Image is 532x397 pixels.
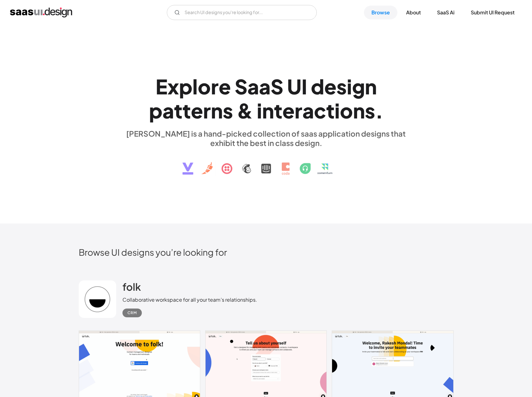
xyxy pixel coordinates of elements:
[324,74,336,98] div: e
[262,98,274,123] div: n
[364,6,397,19] a: Browse
[295,98,302,123] div: r
[347,74,352,98] div: i
[182,98,191,123] div: t
[122,280,141,293] h2: folk
[149,98,162,123] div: p
[203,98,211,123] div: r
[122,280,141,296] a: folk
[10,8,72,18] a: home
[274,98,282,123] div: t
[301,74,307,98] div: I
[287,74,301,98] div: U
[259,74,271,98] div: a
[211,74,219,98] div: r
[179,74,192,98] div: p
[282,98,295,123] div: e
[314,98,326,123] div: c
[156,74,167,98] div: E
[122,129,410,148] div: [PERSON_NAME] is a hand-picked collection of saas application designs that exhibit the best in cl...
[167,5,317,20] input: Search UI designs you're looking for...
[191,98,203,123] div: e
[127,309,137,317] div: CRM
[311,74,324,98] div: d
[375,98,383,123] div: .
[365,74,377,98] div: n
[237,98,253,123] div: &
[257,98,262,123] div: i
[198,74,211,98] div: o
[336,74,347,98] div: s
[162,98,174,123] div: a
[326,98,335,123] div: t
[223,98,233,123] div: s
[271,74,283,98] div: S
[235,74,247,98] div: S
[192,74,198,98] div: l
[219,74,231,98] div: e
[352,74,365,98] div: g
[247,74,259,98] div: a
[340,98,353,123] div: o
[167,74,179,98] div: x
[174,98,182,123] div: t
[122,296,257,304] div: Collaborative workspace for all your team’s relationships.
[365,98,375,123] div: s
[335,98,340,123] div: i
[353,98,365,123] div: n
[211,98,223,123] div: n
[302,98,314,123] div: a
[122,74,410,123] h1: Explore SaaS UI design patterns & interactions.
[399,6,428,19] a: About
[172,148,361,180] img: text, icon, saas logo
[463,6,522,19] a: Submit UI Request
[167,5,317,20] form: Email Form
[430,6,462,19] a: SaaS Ai
[79,247,454,258] h2: Browse UI designs you’re looking for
